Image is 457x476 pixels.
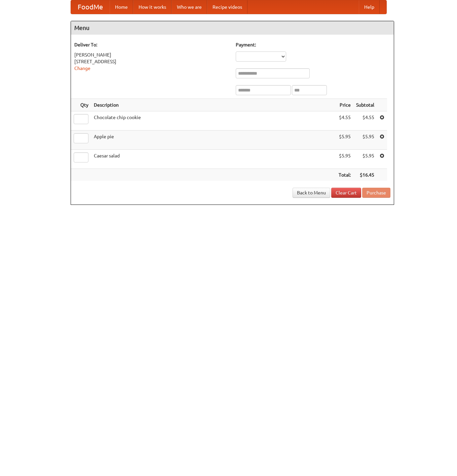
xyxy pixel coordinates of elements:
[71,0,110,14] a: FoodMe
[353,131,377,150] td: $5.95
[172,0,207,14] a: Who we are
[353,111,377,131] td: $4.55
[336,169,353,181] th: Total:
[362,188,390,198] button: Purchase
[293,188,330,198] a: Back to Menu
[236,41,390,48] h5: Payment:
[91,131,336,150] td: Apple pie
[207,0,247,14] a: Recipe videos
[336,150,353,169] td: $5.95
[336,131,353,150] td: $5.95
[336,99,353,111] th: Price
[359,0,380,14] a: Help
[110,0,133,14] a: Home
[336,111,353,131] td: $4.55
[133,0,172,14] a: How it works
[353,169,377,181] th: $16.45
[71,21,394,35] h4: Menu
[74,58,229,65] div: [STREET_ADDRESS]
[74,51,229,58] div: [PERSON_NAME]
[74,41,229,48] h5: Deliver To:
[353,99,377,111] th: Subtotal
[91,99,336,111] th: Description
[74,66,90,71] a: Change
[71,99,91,111] th: Qty
[331,188,361,198] a: Clear Cart
[353,150,377,169] td: $5.95
[91,111,336,131] td: Chocolate chip cookie
[91,150,336,169] td: Caesar salad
